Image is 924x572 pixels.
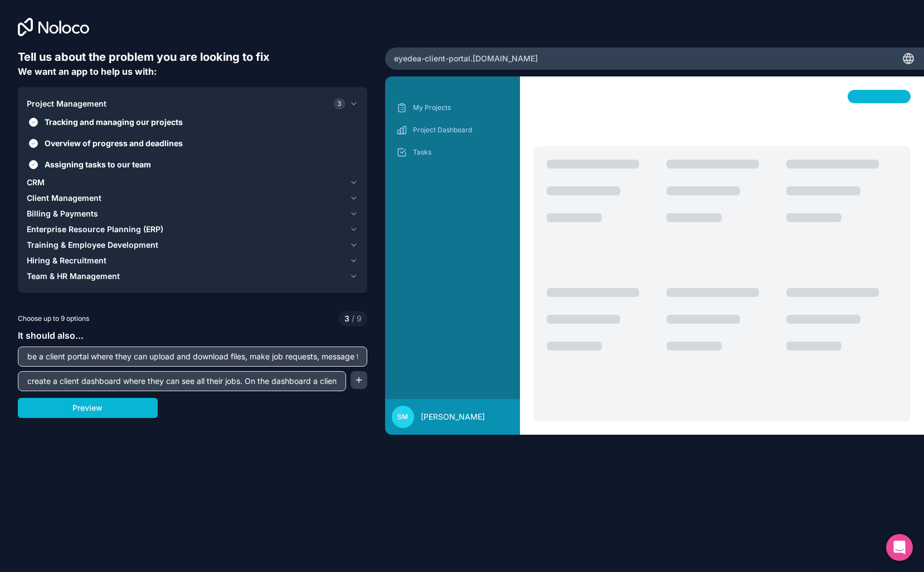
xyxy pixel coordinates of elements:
[349,313,362,324] span: 9
[45,158,356,170] span: Assigning tasks to our team
[27,208,98,219] span: Billing & Payments
[45,116,356,128] span: Tracking and managing our projects
[27,98,106,109] span: Project Management
[18,314,89,324] span: Choose up to 9 options
[413,148,509,157] p: Tasks
[334,98,345,109] span: 3
[18,398,158,418] button: Preview
[344,313,349,324] span: 3
[27,222,358,237] button: Enterprise Resource Planning (ERP)
[397,412,408,421] span: SM
[27,255,106,266] span: Hiring & Recruitment
[27,271,120,282] span: Team & HR Management
[27,239,158,251] span: Training & Employee Development
[18,66,157,77] span: We want an app to help us with:
[886,534,913,561] div: Open Intercom Messenger
[29,139,38,148] button: Overview of progress and deadlines
[27,96,358,112] button: Project Management3
[413,126,509,134] p: Project Dashboard
[27,177,45,188] span: CRM
[27,206,358,222] button: Billing & Payments
[27,112,358,175] div: Project Management3
[27,193,101,204] span: Client Management
[394,99,511,390] div: scrollable content
[27,190,358,206] button: Client Management
[29,160,38,169] button: Assigning tasks to our team
[27,237,358,253] button: Training & Employee Development
[352,314,354,323] span: /
[27,175,358,190] button: CRM
[45,137,356,149] span: Overview of progress and deadlines
[421,411,485,422] span: [PERSON_NAME]
[27,253,358,268] button: Hiring & Recruitment
[394,53,538,64] span: eyedea-client-portal .[DOMAIN_NAME]
[18,49,367,65] h6: Tell us about the problem you are looking to fix
[27,268,358,284] button: Team & HR Management
[27,224,163,235] span: Enterprise Resource Planning (ERP)
[18,330,84,341] span: It should also...
[413,103,509,112] p: My Projects
[29,118,38,127] button: Tracking and managing our projects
